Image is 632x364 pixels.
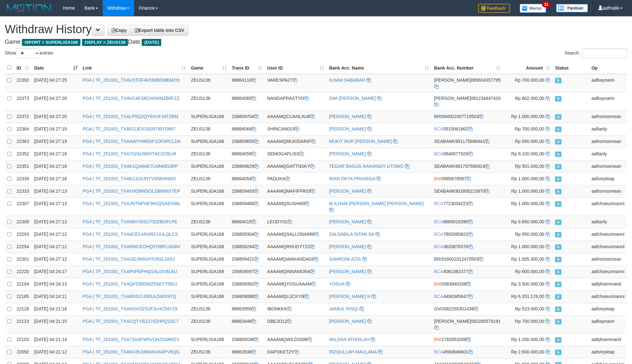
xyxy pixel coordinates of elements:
img: Feedback.jpg [478,4,510,13]
td: aafsreyleap [589,303,627,315]
h1: Withdraw History [5,23,627,36]
span: BCA [434,269,443,274]
span: Approved - Marked by aafchoeunmanni [555,201,561,207]
span: Rp 1.000.000,00 [511,244,545,249]
td: AAAAMQWILD2006 [265,333,327,346]
td: [DATE] 04:24:13 [32,278,80,290]
td: 22372 [14,110,32,123]
td: 901797589324 [432,160,503,173]
td: aafkaynarin [589,315,627,333]
td: aafkaynarin [589,92,627,110]
td: 156809493 [229,185,265,197]
td: AAAAMQSUSHI69 [265,197,327,216]
a: [PERSON_NAME] [329,151,366,156]
span: Approved - Marked by aafchoeunmanni [555,232,561,237]
a: PGA | TF_251001_TXAM6YOISUT5JZBOFLPE [83,219,177,224]
span: BCA [434,244,443,249]
span: [DATE] [142,39,161,46]
td: 88863955 [229,303,265,315]
a: PGA | TF_251001_TXALP5Q2QY8VUFJATZBM [83,114,178,119]
td: SUPERLIGA168 [188,253,229,265]
span: BNI [434,281,441,286]
td: AAAAMQLUCKYB [265,290,327,303]
td: 22373 [14,92,32,110]
td: DBEJO12 [265,315,327,333]
th: Amount: activate to sort column ascending [503,62,553,74]
a: PGA | TF_251001_TXAU3TDF4K590BDMBMO9 [83,78,179,83]
span: ISPORT > SUPERLIGA168 [22,39,80,46]
a: TEGAR BAGUS RAIHANDY UTOMO [329,164,403,169]
td: AAAAMQSALLONA999 [265,228,327,241]
td: [DATE] 04:21:12 [32,346,80,358]
td: aafsreyleap [589,173,627,185]
td: [DATE] 04:27:12 [32,228,80,241]
td: 4490345847 [432,290,503,303]
img: MOTION_logo.png [5,3,53,13]
label: Search: [565,48,627,58]
td: 0363940338 [432,278,503,290]
td: DAPOKETZY [265,346,327,358]
td: aaftanly [589,148,627,160]
a: PGA | TF_251001_TXARMCEOHQ576BFL0GBV [83,244,180,249]
td: 22128 [14,303,32,315]
td: SUPERLIGA168 [188,228,229,241]
td: [DATE] 04:24:17 [32,265,80,278]
td: [DATE] 04:27:12 [32,241,80,253]
td: SUPERLIGA168 [188,278,229,290]
span: BNI [434,176,441,181]
span: BCA [434,219,443,224]
span: [PERSON_NAME] [434,96,471,101]
td: SUPERLIGA168 [188,241,229,253]
td: SUPERLIGA168 [188,197,229,216]
a: PGA | TF_251001_TXAK1Q4M4E7LI0NMG3RP [83,164,178,169]
a: PGA | TF_251001_TXAQFD68DMZ5AEY708JJ [83,281,177,286]
td: 5515061662 [432,123,503,135]
span: Rp 2.600.000,00 [511,349,545,354]
td: 156809655 [229,135,265,148]
span: Rp 650.000,00 [515,139,544,144]
td: ZEUS138 [188,216,229,228]
span: Rp 6.351.176,00 [511,294,545,299]
td: IBONKKK [265,303,327,315]
td: 22301 [14,253,32,265]
a: [PERSON_NAME] N [329,294,370,299]
th: Status [553,62,589,74]
span: OXPLAY > ZEUS138 [82,39,128,46]
td: 22392 [14,74,32,93]
td: 156809704 [229,110,265,123]
span: BRI [434,256,441,262]
td: aafromsomean [589,135,627,148]
td: 88864110 [229,74,265,93]
th: Link: activate to sort column ascending [80,62,188,74]
td: 082285579191 [432,315,503,333]
a: YOSUA [329,281,344,286]
td: [DATE] 04:21:16 [32,303,80,315]
td: aafkaynarin [589,74,627,93]
td: 22352 [14,148,32,160]
span: Approved - Marked by aaftanly [555,219,561,225]
a: PGA | TF_251001_TXAI3G3MIGHTO92L2A5J [83,256,175,262]
td: [DATE] 04:27:13 [32,216,80,228]
td: ZEUS138 [188,123,229,135]
th: Bank Acc. Number: activate to sort column ascending [432,62,503,74]
td: AAAAMQRHUDYT22 [265,241,327,253]
span: Rp 1.000.000,00 [511,176,545,181]
td: ZEUS138 [188,303,229,315]
input: Search: [582,48,627,58]
a: PGA | TF_251001_TXAAWYH9RDP1OF0PCLDA [83,139,181,144]
td: 156809304 [229,228,265,241]
a: Copy [108,25,131,36]
td: 901895215970 [432,185,503,197]
span: SEABANK [434,189,455,194]
span: Approved - Marked by aafphoenmanit [555,337,561,343]
span: Approved - Marked by aaftanly [555,152,561,157]
td: PADUKA [265,173,327,185]
a: [PERSON_NAME] [329,269,366,274]
th: Date: activate to sort column ascending [32,62,80,74]
img: panduan.png [556,4,588,12]
td: SUPERLIGA168 [188,110,229,123]
span: OVO [434,306,444,311]
td: 156809382 [229,278,265,290]
td: 88863948 [229,315,265,333]
span: Rp 9.850.000,00 [511,219,545,224]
